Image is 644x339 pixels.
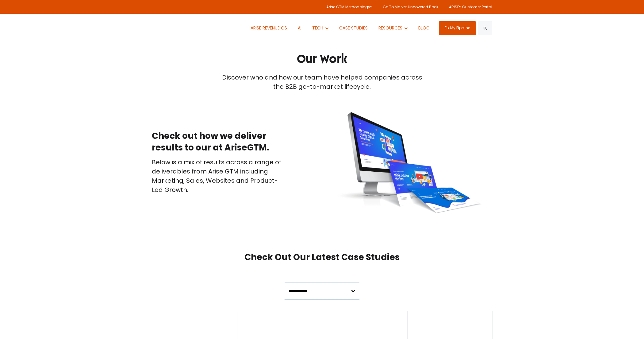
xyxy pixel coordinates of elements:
a: AI [293,14,306,42]
a: ARISE REVENUE OS [246,14,292,42]
div: the B2B go-to-market lifecycle. [152,82,492,91]
p: Below is a mix of results across a range of deliverables from Arise GTM including Marketing, Sale... [152,158,288,194]
div: Discover who and how our team have helped companies across [152,73,492,82]
a: BLOG [414,14,434,42]
img: ARISE GTM logo (1) white [152,21,164,35]
button: Show submenu for TECH TECH [308,14,333,42]
button: Search [478,21,492,35]
h2: Check out how we deliver results to our at AriseGTM. [152,130,288,154]
img: website-design [327,107,492,218]
h1: Our Work [152,51,492,67]
span: TECH [312,25,323,31]
nav: Desktop navigation [246,14,434,42]
a: Fix My Pipeline [439,21,476,35]
button: Show submenu for RESOURCES RESOURCES [374,14,412,42]
a: CASE STUDIES [335,14,372,42]
h2: Check Out Our Latest Case Studies [152,251,492,263]
span: RESOURCES [378,25,402,31]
